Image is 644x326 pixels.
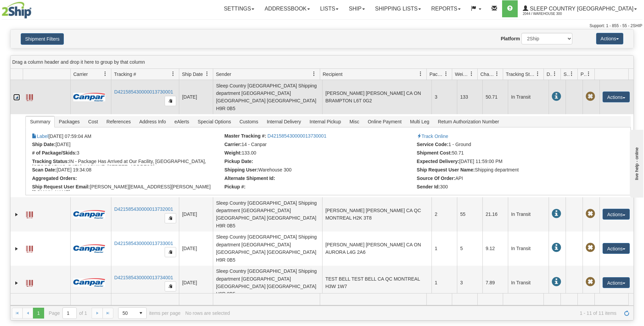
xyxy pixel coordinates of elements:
span: Cost [84,116,102,127]
td: 1 [431,266,457,300]
td: In Transit [508,231,549,266]
span: 50 [123,310,131,317]
a: Shipping lists [370,0,426,17]
strong: Alternate Shipment Id: [224,176,275,181]
span: Packages [55,116,84,127]
strong: Tracking Status: [32,159,69,164]
strong: Master Tracking #: [224,133,266,139]
span: In Transit [552,92,561,101]
a: Pickup Status filter column settings [583,68,594,80]
span: Pickup Status [581,71,586,78]
td: Sleep Country [GEOGRAPHIC_DATA] Shipping department [GEOGRAPHIC_DATA] [GEOGRAPHIC_DATA] [GEOGRAPH... [213,266,322,300]
span: Customs [235,116,262,127]
span: select [135,308,146,319]
a: Track Online [417,134,448,139]
span: Carrier [73,71,88,78]
span: In Transit [552,277,561,287]
li: [DATE] [32,142,223,148]
strong: Shipping User: [224,167,258,172]
div: No rows are selected [185,310,230,316]
span: Internal Delivery [263,116,305,127]
td: 50.71 [482,80,508,114]
a: Sender filter column settings [308,68,320,80]
li: 300 [417,184,608,191]
img: 14 - Canpar [73,210,105,219]
li: 133.00 [224,150,415,157]
span: Online Payment [364,116,406,127]
strong: Pickup #: [224,184,245,189]
span: Ship Date [182,71,203,78]
a: Collapse [13,94,20,101]
td: [DATE] [179,197,213,231]
a: Recipient filter column settings [415,68,426,80]
td: 5 [457,231,482,266]
a: D421585430000013730001 [114,89,173,95]
a: Refresh [621,308,632,319]
a: Carrier filter column settings [99,68,111,80]
strong: Scan Date: [32,167,56,172]
td: In Transit [508,80,549,114]
a: Delivery Status filter column settings [549,68,560,80]
td: 7.89 [482,266,508,300]
span: Tracking Status [506,71,535,78]
li: IN - Package Has Arrived at Our Facility, [GEOGRAPHIC_DATA], [GEOGRAPHIC_DATA], LACHINE, [STREET_... [32,159,223,165]
img: logo2044.jpg [2,2,32,19]
a: Lists [315,0,344,17]
a: Addressbook [259,0,315,17]
a: D421585430000013732001 [114,206,173,212]
span: Page sizes drop down [118,307,147,319]
strong: Service Code: [417,142,448,147]
a: Label [26,277,33,288]
span: In Transit [552,209,561,219]
button: Actions [596,33,623,44]
span: Pickup Not Assigned [586,277,595,287]
li: [PERSON_NAME][EMAIL_ADDRESS][PERSON_NAME][DOMAIN_NAME] [32,184,223,191]
button: Shipment Filters [21,33,64,45]
span: 2044 / Warehouse 300 [523,11,574,17]
span: Recipient [323,71,343,78]
strong: Sender Id: [417,184,440,189]
li: Warehouse 300 (7593) [224,167,415,174]
span: 1 - 11 of 11 items [235,310,617,316]
span: Page 1 [33,308,44,319]
span: References [103,116,135,127]
button: Actions [603,209,630,220]
td: 1 [431,231,457,266]
a: Sleep Country [GEOGRAPHIC_DATA] 2044 / Warehouse 300 [518,0,642,17]
span: Tracking # [114,71,136,78]
span: Page of 1 [49,307,87,319]
img: 14 - Canpar [73,278,105,287]
a: Settings [219,0,259,17]
span: Charge [480,71,495,78]
span: Address Info [135,116,170,127]
span: Pickup Not Assigned [586,92,595,101]
td: 3 [431,80,457,114]
td: Sleep Country [GEOGRAPHIC_DATA] Shipping department [GEOGRAPHIC_DATA] [GEOGRAPHIC_DATA] [GEOGRAPH... [213,197,322,231]
td: 3 [457,266,482,300]
td: Sleep Country [GEOGRAPHIC_DATA] Shipping department [GEOGRAPHIC_DATA] [GEOGRAPHIC_DATA] [GEOGRAPH... [213,80,322,114]
a: Shipment Issues filter column settings [566,68,577,80]
span: Delivery Status [547,71,552,78]
strong: Ship Request User Email: [32,184,90,189]
a: Tracking Status filter column settings [532,68,544,80]
td: [PERSON_NAME] [PERSON_NAME] CA ON BRAMPTON L6T 0G2 [322,80,431,114]
div: live help - online [5,6,63,11]
button: Actions [603,91,630,102]
a: Ship Date filter column settings [201,68,213,80]
span: Sleep Country [GEOGRAPHIC_DATA] [528,6,633,12]
strong: Pickup Date: [224,159,253,164]
span: Internal Pickup [306,116,345,127]
a: Packages filter column settings [440,68,452,80]
strong: Shipment Cost: [417,150,452,156]
span: eAlerts [170,116,194,127]
span: Weight [455,71,469,78]
td: 133 [457,80,482,114]
strong: Carrier: [224,142,242,147]
li: Shipping department [417,167,608,174]
div: Support: 1 - 855 - 55 - 2SHIP [2,23,642,29]
button: Copy to clipboard [165,96,176,106]
strong: Aggregated Orders: [32,176,77,181]
li: 1 - Ground [417,142,608,148]
span: Shipment Issues [564,71,569,78]
span: Return Authorization Number [434,116,503,127]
